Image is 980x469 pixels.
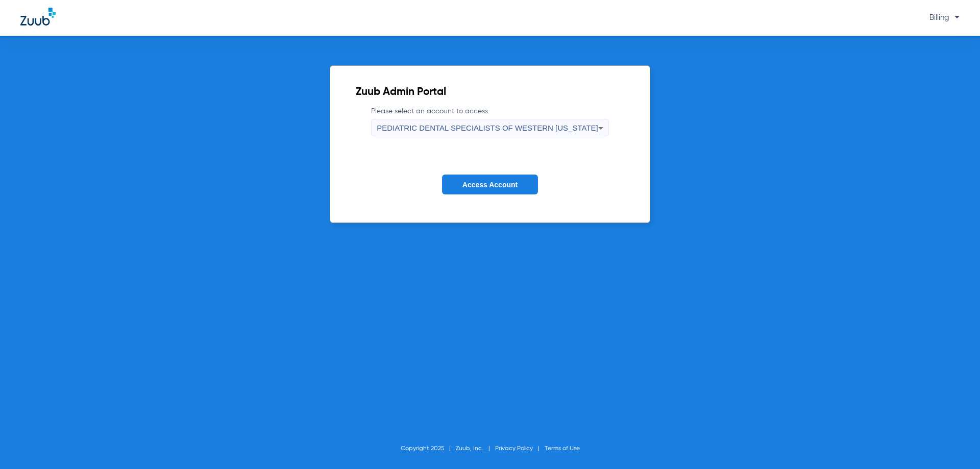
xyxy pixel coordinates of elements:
span: Billing [929,14,960,21]
li: Zuub, Inc. [456,443,495,454]
label: Please select an account to access [371,106,608,136]
li: Copyright 2025 [401,443,456,454]
button: Access Account [442,175,538,194]
a: Terms of Use [545,446,580,452]
img: Zuub Logo [20,8,56,26]
h2: Zuub Admin Portal [356,87,624,97]
span: PEDIATRIC DENTAL SPECIALISTS OF WESTERN [US_STATE] [377,124,598,132]
a: Privacy Policy [495,446,533,452]
span: Access Account [462,181,518,189]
